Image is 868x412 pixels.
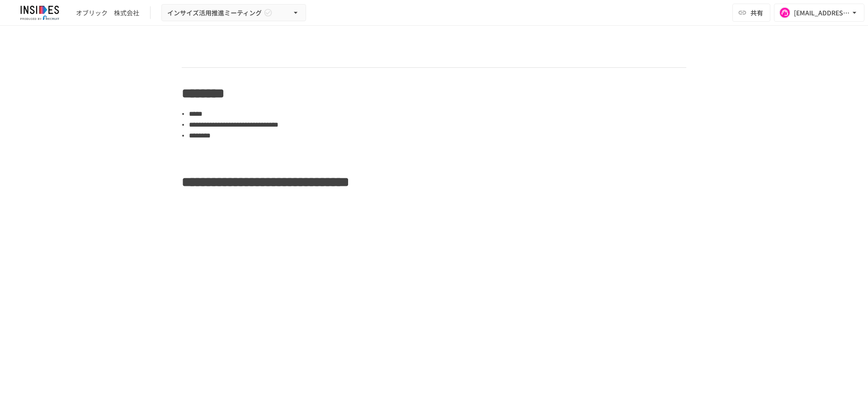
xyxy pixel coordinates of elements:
div: オブリック 株式会社 [76,8,139,18]
div: [EMAIL_ADDRESS][DOMAIN_NAME] [794,7,850,19]
button: インサイズ活用推進ミーティング [161,4,306,22]
button: [EMAIL_ADDRESS][DOMAIN_NAME] [774,4,864,22]
span: 共有 [750,8,763,18]
button: 共有 [732,4,770,22]
img: JmGSPSkPjKwBq77AtHmwC7bJguQHJlCRQfAXtnx4WuV [11,5,69,20]
span: インサイズ活用推進ミーティング [167,7,262,19]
